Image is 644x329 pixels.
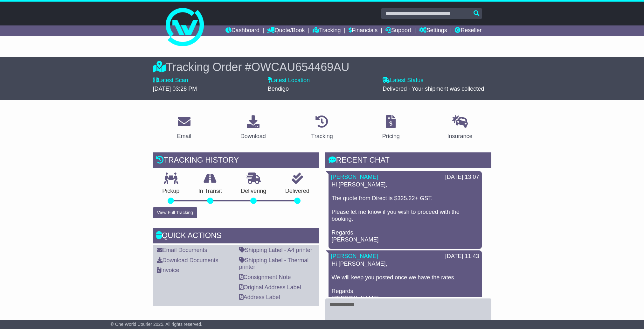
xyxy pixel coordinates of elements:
a: [PERSON_NAME] [331,174,378,180]
div: Pricing [382,132,400,141]
button: View Full Tracking [153,207,197,218]
span: OWCAU654469AU [251,60,349,73]
span: © One World Courier 2025. All rights reserved. [111,322,203,327]
a: Dashboard [225,25,260,36]
a: Shipping Label - A4 printer [239,247,312,253]
div: [DATE] 11:43 [445,253,479,260]
a: Tracking [313,25,341,36]
a: Email Documents [157,247,207,253]
div: Tracking history [153,152,319,170]
label: Latest Status [383,77,423,84]
p: Delivering [232,188,276,195]
div: Insurance [447,132,473,141]
a: Pricing [378,113,404,143]
div: Tracking Order # [153,60,491,74]
a: Consignment Note [239,274,291,280]
div: Download [240,132,266,141]
div: Quick Actions [153,228,319,245]
a: Financials [349,25,377,36]
a: Download Documents [157,257,218,263]
p: Hi [PERSON_NAME], The quote from Direct is $325.22+ GST. Please let me know if you wish to procee... [332,181,479,243]
p: In Transit [189,188,232,195]
a: Email [173,113,195,143]
p: Hi [PERSON_NAME], We will keep you posted once we have the rates. Regards, [PERSON_NAME] [332,261,479,302]
a: Support [385,25,411,36]
p: Delivered [276,188,319,195]
a: Settings [419,25,447,36]
a: [PERSON_NAME] [331,253,378,259]
div: Email [177,132,191,141]
p: Pickup [153,188,189,195]
span: [DATE] 03:28 PM [153,86,197,92]
span: Bendigo [268,86,289,92]
a: Tracking [307,113,337,143]
a: Reseller [455,25,481,36]
a: Original Address Label [239,284,301,290]
span: Delivered - Your shipment was collected [383,86,484,92]
div: RECENT CHAT [325,152,491,170]
a: Quote/Book [267,25,305,36]
a: Insurance [443,113,477,143]
label: Latest Location [268,77,310,84]
a: Shipping Label - Thermal printer [239,257,309,270]
div: [DATE] 13:07 [445,174,479,181]
a: Address Label [239,294,280,300]
label: Latest Scan [153,77,188,84]
a: Invoice [157,267,179,273]
a: Download [236,113,270,143]
div: Tracking [311,132,333,141]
